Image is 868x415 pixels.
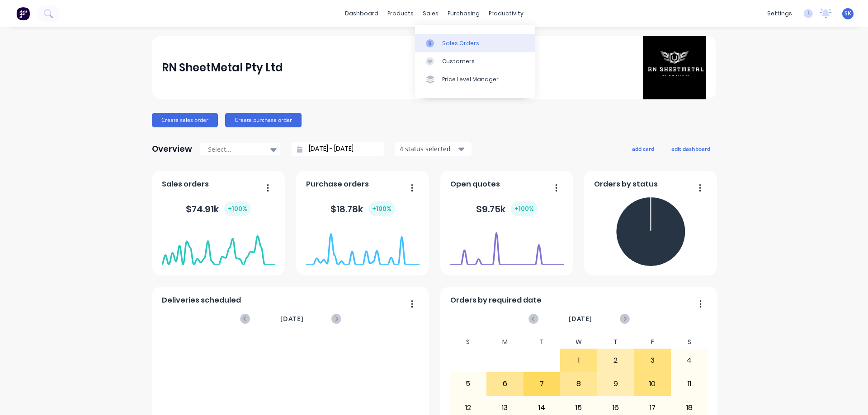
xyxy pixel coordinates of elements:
[450,373,486,395] div: 5
[186,201,251,216] div: $ 74.91k
[415,52,535,70] a: Customers
[598,373,634,395] div: 9
[671,336,708,349] div: S
[634,349,670,372] div: 3
[634,373,670,395] div: 10
[594,179,658,190] span: Orders by status
[415,70,535,89] a: Price Level Manager
[152,140,192,158] div: Overview
[280,314,304,324] span: [DATE]
[368,201,395,216] div: + 100 %
[598,349,634,372] div: 2
[524,336,561,349] div: T
[560,336,597,349] div: W
[450,179,500,190] span: Open quotes
[844,9,851,18] span: SK
[524,373,560,395] div: 7
[330,201,395,216] div: $ 18.78k
[634,336,671,349] div: F
[415,34,535,52] a: Sales Orders
[665,143,716,154] button: edit dashboard
[395,142,472,156] button: 4 status selected
[16,7,30,20] img: Factory
[383,7,418,20] div: products
[340,7,383,20] a: dashboard
[763,7,797,20] div: settings
[418,7,443,20] div: sales
[162,59,283,77] div: RN SheetMetal Pty Ltd
[671,373,708,395] div: 11
[671,349,708,372] div: 4
[643,36,706,99] img: RN SheetMetal Pty Ltd
[511,201,538,216] div: + 100 %
[561,373,597,395] div: 8
[442,75,499,84] div: Price Level Manager
[597,336,634,349] div: T
[152,113,218,127] button: Create sales order
[561,349,597,372] div: 1
[484,7,528,20] div: productivity
[442,39,479,47] div: Sales Orders
[476,201,538,216] div: $ 9.75k
[626,143,660,154] button: add card
[306,179,369,190] span: Purchase orders
[162,179,209,190] span: Sales orders
[443,7,484,20] div: purchasing
[450,295,542,306] span: Orders by required date
[486,336,524,349] div: M
[442,57,475,65] div: Customers
[450,336,487,349] div: S
[224,201,251,216] div: + 100 %
[225,113,302,127] button: Create purchase order
[487,373,523,395] div: 6
[400,144,457,154] div: 4 status selected
[569,314,592,324] span: [DATE]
